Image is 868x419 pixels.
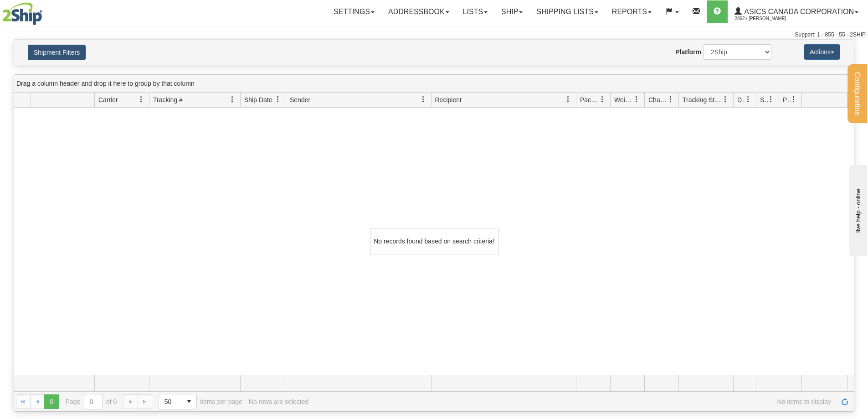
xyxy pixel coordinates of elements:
button: Actions [804,44,840,60]
a: Ship Date filter column settings [270,92,286,107]
a: Charge filter column settings [663,92,678,107]
a: Packages filter column settings [595,92,610,107]
span: Sender [290,95,310,104]
span: Page 0 [44,394,59,409]
a: Tracking Status filter column settings [718,92,733,107]
span: Shipment Issues [760,95,768,104]
div: No rows are selected [249,398,309,405]
a: Reports [605,0,658,23]
label: Platform [675,47,701,57]
a: ASICS CANADA CORPORATION 2862 / [PERSON_NAME] [728,0,865,23]
a: Refresh [837,394,852,409]
a: Pickup Status filter column settings [786,92,801,107]
a: Sender filter column settings [416,92,431,107]
a: Shipment Issues filter column settings [763,92,779,107]
a: Carrier filter column settings [134,92,149,107]
span: Carrier [98,95,118,104]
span: Page sizes drop down [159,394,197,409]
span: Packages [580,95,599,104]
span: 50 [164,397,176,406]
span: Page of 0 [66,394,117,409]
a: Lists [456,0,494,23]
span: Pickup Status [783,95,791,104]
span: Ship Date [244,95,272,104]
span: Tracking Status [683,95,722,104]
span: Weight [614,95,633,104]
div: No records found based on search criteria! [370,228,498,254]
span: ASICS CANADA CORPORATION [742,8,854,16]
a: Addressbook [381,0,456,23]
a: Weight filter column settings [629,92,644,107]
span: items per page [159,394,242,409]
a: Tracking # filter column settings [225,92,240,107]
div: grid grouping header [14,75,854,93]
span: Charge [648,95,668,104]
a: Recipient filter column settings [560,92,576,107]
span: Tracking # [153,95,183,104]
div: live help - online [7,8,84,15]
span: 2862 / [PERSON_NAME] [734,14,803,23]
span: Delivery Status [737,95,745,104]
a: Ship [494,0,529,23]
span: select [182,394,196,409]
a: Delivery Status filter column settings [740,92,756,107]
iframe: chat widget [847,163,867,256]
span: No items to display [315,398,831,405]
a: Settings [327,0,381,23]
img: logo2862.jpg [2,2,42,25]
span: Recipient [435,95,462,104]
button: Shipment Filters [28,45,86,60]
a: Shipping lists [529,0,605,23]
div: Support: 1 - 855 - 55 - 2SHIP [2,31,866,39]
button: Configuration [847,64,867,123]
